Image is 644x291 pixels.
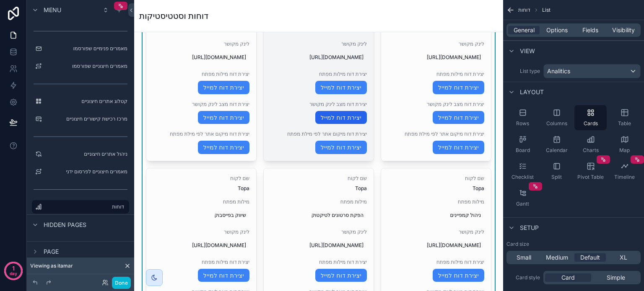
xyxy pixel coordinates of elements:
button: Table [608,105,641,130]
span: Topa [388,185,484,192]
span: Topa [153,185,249,192]
span: Page [44,247,59,256]
span: Hidden pages [44,221,86,229]
a: קטלוג אתרים חיצוניים [32,95,129,108]
button: Gantt [506,185,539,211]
span: List [542,7,551,13]
h1: דוחות וסטטיסטיקות [139,10,208,22]
span: Visibility [612,26,635,34]
a: יצירת דוח למייל [433,81,484,94]
span: יצירת דוח מיקום אתר לפי מילת מפתח [270,131,367,137]
span: דוחות [518,7,530,13]
button: Calendar [540,132,573,157]
span: Pivot Table [577,174,604,180]
span: מילות מפתח [153,198,249,205]
label: קטלוג אתרים חיצוניים [45,98,127,105]
span: Setup [520,224,539,232]
a: מאמרים חיצוניים לפרסום ידני [32,165,129,178]
span: שיווק בפייסבוק [156,212,246,219]
label: ניהול אתרים חיצוניים [45,151,127,157]
button: Pivot Table [574,159,607,184]
span: יצירת דוח מיקום אתר לפי מילת מפתח [153,131,249,137]
span: Small [517,253,531,262]
span: יצירת דוח מילות מפתח [153,71,249,77]
button: Timeline [608,159,641,184]
span: Checklist [512,174,534,180]
span: Board [516,147,530,154]
a: יצירת דוח למייל [315,141,367,154]
button: Done [112,277,131,289]
span: יצירת דוח מילות מפתח [388,71,484,77]
span: לינק מקושר [388,41,484,47]
a: יצירת דוח למייל [433,111,484,124]
a: יצירת דוח למייל [433,269,484,282]
span: [URL][DOMAIN_NAME] [274,54,364,61]
span: יצירת דוח מילות מפתח [388,259,484,265]
span: Topa [270,185,367,192]
span: מילות מפתח [270,198,367,205]
span: Fields [582,26,598,34]
span: Layout [520,88,544,96]
p: day [10,268,17,279]
a: יצירת דוח למייל [315,269,367,282]
span: יצירת דוח מילות מפתח [270,259,367,265]
span: XL [620,253,627,262]
button: Cards [574,105,607,130]
span: Viewing as itamar [30,263,73,269]
span: שם לקוח [388,175,484,182]
span: יצירת דוח מצב לינק מקושר [153,101,249,108]
button: Columns [540,105,573,130]
button: Split [540,159,573,184]
button: Analitics [543,64,641,78]
span: שם לקוח [153,175,249,182]
button: Charts [574,132,607,157]
span: Timeline [614,174,635,180]
span: Calendar [546,147,568,154]
span: Menu [44,6,61,14]
span: Gantt [516,201,529,207]
label: דוחות [45,203,124,210]
span: יצירת דוח מצב לינק מקושר [388,101,484,108]
a: דוחות [32,200,129,214]
a: יצירת דוח למייל [198,141,249,154]
span: Default [580,253,600,262]
label: Card style [506,274,540,281]
span: Table [618,120,631,127]
label: מרכז רכישת קישורים חיצוניים [45,116,127,122]
a: יצירת דוח למייל [315,111,367,124]
a: יצירת דוח למייל [198,111,249,124]
p: 1 [12,264,15,273]
span: [URL][DOMAIN_NAME] [391,54,481,61]
a: מאמרים חיצוניים שפורסמו [32,59,129,73]
span: מילות מפתח [388,198,484,205]
span: יצירת דוח מיקום אתר לפי מילת מפתח [388,131,484,137]
span: [URL][DOMAIN_NAME] [156,54,246,61]
span: שם לקוח [270,175,367,182]
span: Medium [546,253,568,262]
span: לינק מקושר [388,229,484,235]
span: General [514,26,535,34]
a: יצירת דוח למייל [315,81,367,94]
span: Card [561,273,575,282]
span: [URL][DOMAIN_NAME] [156,242,246,249]
span: הפקת סרטונים לטיקטוק [274,212,364,219]
span: Rows [516,120,529,127]
span: לינק מקושר [153,41,249,47]
span: לינק מקושר [153,229,249,235]
span: יצירת דוח מילות מפתח [153,259,249,265]
a: ניהול אתרים חיצוניים [32,147,129,161]
label: מאמרים פנימיים שפורסמו [45,45,127,52]
button: Board [506,132,539,157]
span: ניהול קמפיינים [391,212,481,219]
a: מאמרים פנימיים שפורסמו [32,42,129,55]
label: מאמרים חיצוניים שפורסמו [45,63,127,70]
label: List type [506,68,540,75]
button: Rows [506,105,539,130]
a: יצירת דוח למייל [198,269,249,282]
a: יצירת דוח למייל [198,81,249,94]
button: Map [608,132,641,157]
span: View [520,47,535,55]
span: [URL][DOMAIN_NAME] [274,242,364,249]
span: Map [619,147,630,154]
a: מרכז רכישת קישורים חיצוניים [32,112,129,126]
